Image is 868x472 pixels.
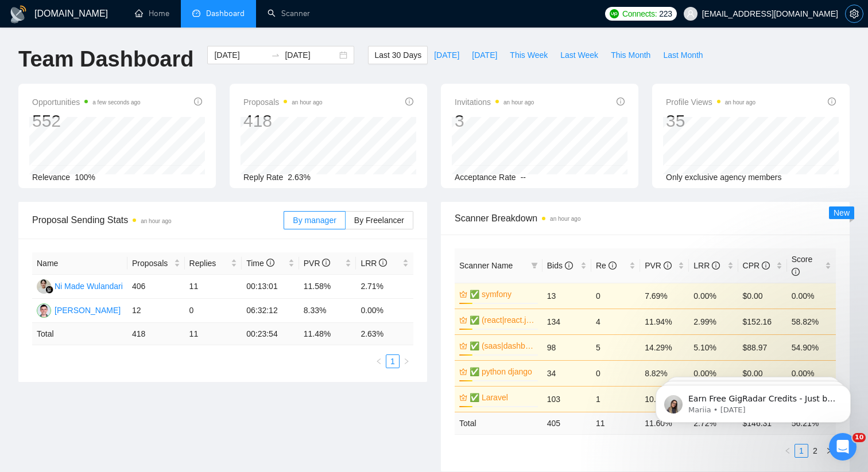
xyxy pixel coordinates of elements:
[666,110,755,132] div: 35
[663,49,703,61] span: Last Month
[55,304,121,317] div: [PERSON_NAME]
[400,354,413,368] button: right
[354,216,404,225] span: By Freelancer
[455,412,542,434] td: Total
[852,433,866,442] span: 10
[379,259,387,267] span: info-circle
[470,314,536,326] a: ✅ (react|react.js) frontend
[271,50,280,60] span: to
[32,110,141,132] div: 552
[470,340,536,352] a: ✅ (saas|dashboard|tool|web app|platform) ai developer
[459,368,467,376] span: crown
[127,252,185,275] th: Proposals
[271,50,280,60] span: swap-right
[459,261,513,270] span: Scanner Name
[32,95,141,109] span: Opportunities
[542,283,591,309] td: 13
[75,173,95,182] span: 100%
[762,262,770,270] span: info-circle
[591,334,640,360] td: 5
[242,299,299,323] td: 06:32:12
[550,216,580,222] time: an hour ago
[689,309,738,334] td: 2.99%
[529,257,540,274] span: filter
[386,354,400,368] li: 1
[834,208,850,217] span: New
[192,9,200,17] span: dashboard
[542,360,591,386] td: 34
[37,303,51,318] img: EP
[266,259,274,267] span: info-circle
[542,309,591,334] td: 134
[9,5,28,24] img: logo
[55,280,123,292] div: Ni Made Wulandari
[206,9,245,18] span: Dashboard
[591,309,640,334] td: 4
[185,252,242,275] th: Replies
[185,323,242,345] td: 11
[246,259,274,268] span: Time
[37,281,123,290] a: NMNi Made Wulandari
[591,360,640,386] td: 0
[809,444,821,457] a: 2
[292,99,322,106] time: an hour ago
[689,334,738,360] td: 5.10%
[845,9,863,18] a: setting
[521,173,526,182] span: --
[638,361,868,441] iframe: Intercom notifications message
[554,46,604,64] button: Last Week
[459,393,467,401] span: crown
[459,342,467,350] span: crown
[470,288,536,301] a: ✅ symfony
[356,323,413,345] td: 2.63 %
[472,49,497,61] span: [DATE]
[127,323,185,345] td: 418
[459,290,467,298] span: crown
[194,97,202,106] span: info-circle
[132,257,172,270] span: Proposals
[510,49,548,61] span: This Week
[127,275,185,299] td: 406
[288,173,311,182] span: 2.63%
[375,358,382,365] span: left
[822,444,836,458] button: right
[822,444,836,458] li: Next Page
[374,49,421,61] span: Last 30 Days
[609,262,617,270] span: info-circle
[712,262,720,270] span: info-circle
[666,173,782,182] span: Only exclusive agency members
[243,173,283,182] span: Reply Rate
[459,316,467,324] span: crown
[268,9,310,18] a: searchScanner
[693,261,720,270] span: LRR
[591,283,640,309] td: 0
[18,46,193,73] h1: Team Dashboard
[640,334,689,360] td: 14.29%
[299,299,356,323] td: 8.33%
[826,447,832,454] span: right
[455,211,836,225] span: Scanner Breakdown
[361,259,387,268] span: LRR
[372,354,386,368] button: left
[565,262,573,270] span: info-circle
[470,365,536,378] a: ✅ python django
[32,173,70,182] span: Relevance
[725,99,755,106] time: an hour ago
[560,49,598,61] span: Last Week
[32,323,127,345] td: Total
[189,257,229,270] span: Replies
[455,110,534,132] div: 3
[687,10,695,18] span: user
[743,261,770,270] span: CPR
[214,49,266,61] input: Start date
[622,7,657,20] span: Connects:
[591,386,640,412] td: 1
[828,97,836,106] span: info-circle
[45,286,53,294] img: gigradar-bm.png
[596,261,617,270] span: Re
[299,275,356,299] td: 11.58%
